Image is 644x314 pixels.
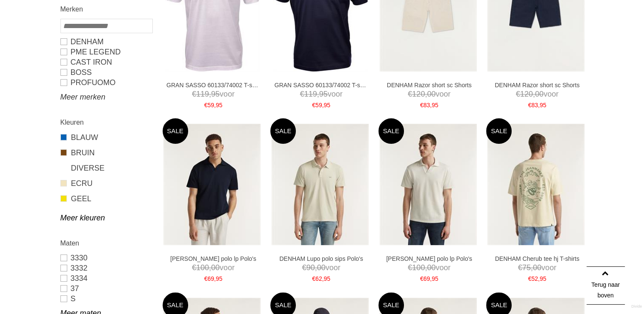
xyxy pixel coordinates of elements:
[520,90,533,98] span: 120
[412,263,425,272] span: 100
[540,275,547,282] span: 95
[192,263,196,272] span: €
[275,255,368,263] a: DENHAM Lupo polo sips Polo's
[166,89,260,100] span: voor
[424,275,430,282] span: 69
[522,263,531,272] span: 75
[323,275,330,282] span: 95
[275,263,368,273] span: voor
[412,90,425,98] span: 120
[315,263,317,272] span: ,
[166,263,260,273] span: voor
[60,117,152,128] h2: Kleuren
[306,263,315,272] span: 90
[315,102,322,108] span: 59
[60,163,152,174] a: DIVERSE
[302,263,306,272] span: €
[207,102,214,108] span: 59
[424,102,430,108] span: 83
[312,102,315,108] span: €
[540,102,547,108] span: 95
[60,57,152,67] a: CAST IRON
[60,193,152,204] a: GEEL
[204,102,208,108] span: €
[196,90,209,98] span: 119
[487,124,584,245] img: DENHAM Cherub tee hj T-shirts
[209,90,211,98] span: ,
[192,90,196,98] span: €
[317,90,319,98] span: ,
[408,263,412,272] span: €
[300,90,304,98] span: €
[216,275,223,282] span: 95
[533,90,535,98] span: ,
[425,263,427,272] span: ,
[322,102,324,108] span: ,
[272,124,369,245] img: DENHAM Lupo polo sips Polo's
[60,92,152,102] a: Meer merken
[531,102,538,108] span: 83
[60,37,152,47] a: DENHAM
[319,90,328,98] span: 95
[60,147,152,158] a: BRUIN
[420,102,424,108] span: €
[518,263,522,272] span: €
[211,90,220,98] span: 95
[207,275,214,282] span: 69
[408,90,412,98] span: €
[430,275,432,282] span: ,
[427,263,435,272] span: 00
[528,275,532,282] span: €
[275,81,368,89] a: GRAN SASSO 60133/74002 T-shirts
[60,253,152,263] a: 3330
[538,275,540,282] span: ,
[323,102,330,108] span: 95
[382,89,476,100] span: voor
[60,4,152,14] h2: Merken
[427,90,435,98] span: 00
[490,89,584,100] span: voor
[432,102,438,108] span: 95
[60,132,152,143] a: BLAUW
[60,178,152,189] a: ECRU
[516,90,520,98] span: €
[490,255,584,263] a: DENHAM Cherub tee hj T-shirts
[214,102,216,108] span: ,
[163,124,260,245] img: DENHAM Tony polo lp Polo's
[490,81,584,89] a: DENHAM Razor short sc Shorts
[315,275,322,282] span: 62
[214,275,216,282] span: ,
[322,275,324,282] span: ,
[528,102,532,108] span: €
[631,301,642,312] a: Divide
[275,89,368,100] span: voor
[60,283,152,294] a: 37
[60,263,152,273] a: 3332
[420,275,424,282] span: €
[425,90,427,98] span: ,
[380,124,477,245] img: DENHAM Tony polo lp Polo's
[211,263,220,272] span: 00
[60,213,152,223] a: Meer kleuren
[587,266,625,305] a: Terug naar boven
[531,263,533,272] span: ,
[312,275,315,282] span: €
[432,275,438,282] span: 95
[209,263,211,272] span: ,
[538,102,540,108] span: ,
[60,273,152,283] a: 3334
[304,90,317,98] span: 119
[382,263,476,273] span: voor
[204,275,208,282] span: €
[166,81,260,89] a: GRAN SASSO 60133/74002 T-shirts
[60,77,152,88] a: PROFUOMO
[533,263,541,272] span: 00
[535,90,544,98] span: 00
[382,81,476,89] a: DENHAM Razor short sc Shorts
[166,255,260,263] a: [PERSON_NAME] polo lp Polo's
[216,102,223,108] span: 95
[382,255,476,263] a: [PERSON_NAME] polo lp Polo's
[196,263,209,272] span: 100
[60,47,152,57] a: PME LEGEND
[430,102,432,108] span: ,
